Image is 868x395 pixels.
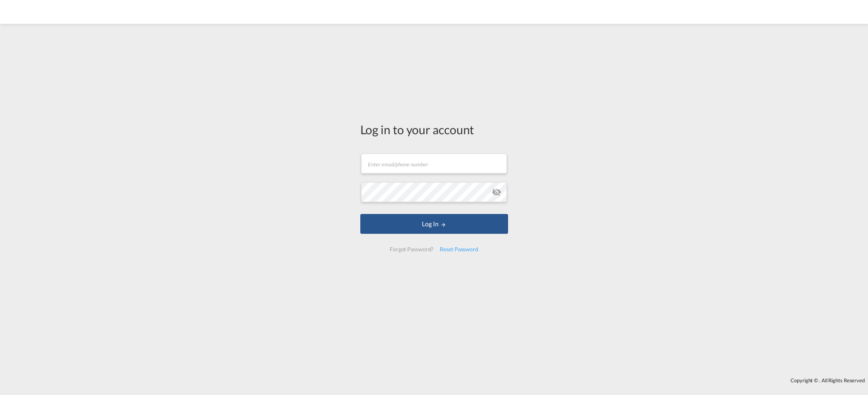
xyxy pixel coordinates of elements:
[361,154,507,173] input: Enter email/phone number
[360,121,508,138] div: Log in to your account
[492,187,501,197] md-icon: icon-eye-off
[360,214,508,234] button: LOGIN
[437,242,481,256] div: Reset Password
[387,242,437,256] div: Forgot Password?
